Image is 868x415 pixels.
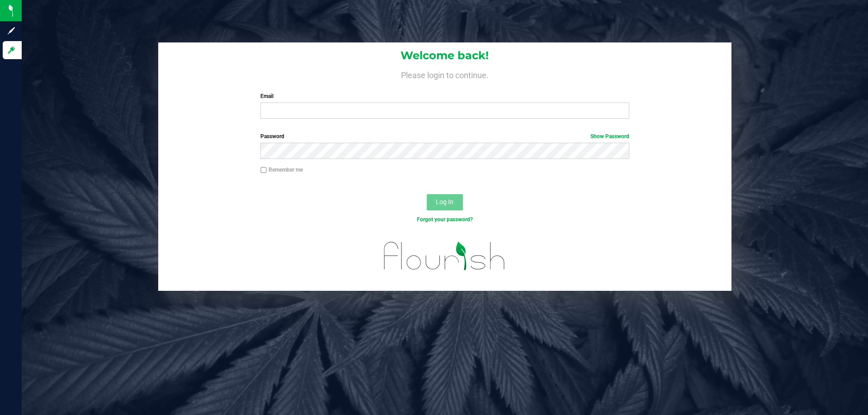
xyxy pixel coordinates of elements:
[7,26,16,35] inline-svg: Sign up
[373,233,516,279] img: flourish_logo.svg
[158,69,731,79] h4: Please login to continue.
[158,50,731,61] h1: Welcome back!
[260,166,303,174] label: Remember me
[7,46,16,55] inline-svg: Log in
[260,92,629,100] label: Email
[590,133,629,140] a: Show Password
[436,198,453,205] span: Log In
[417,216,473,223] a: Forgot your password?
[260,167,267,173] input: Remember me
[260,133,284,140] span: Password
[427,194,463,210] button: Log In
